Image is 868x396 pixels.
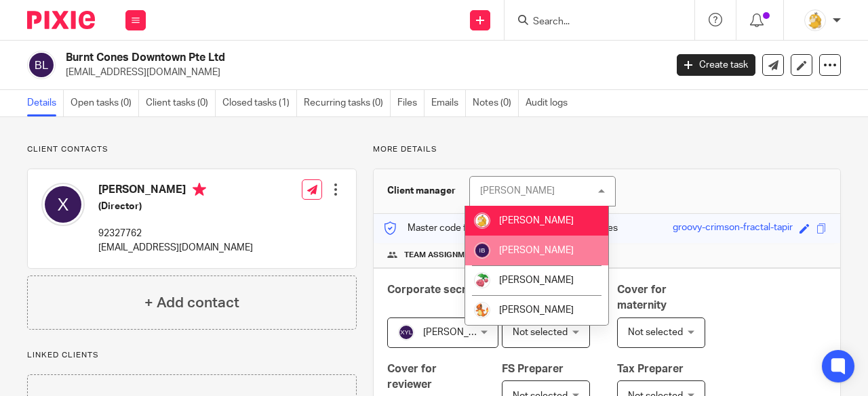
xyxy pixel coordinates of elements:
[27,350,357,361] p: Linked clients
[423,328,498,337] span: [PERSON_NAME]
[193,183,206,196] i: Primary
[628,328,683,337] span: Not selected
[513,328,568,337] span: Not selected
[144,292,239,313] h4: + Add contact
[617,284,667,311] span: Cover for maternity
[474,272,490,288] img: Cherubi-Pokemon-PNG-Isolated-HD.png
[677,54,755,76] a: Create task
[27,90,64,116] a: Details
[27,11,95,29] img: Pixie
[532,16,654,28] input: Search
[222,90,297,116] a: Closed tasks (1)
[474,213,490,229] img: MicrosoftTeams-image.png
[27,144,357,155] p: Client contacts
[384,221,618,235] p: Master code for secure communications and files
[304,90,391,116] a: Recurring tasks (0)
[398,324,414,340] img: svg%3E
[474,242,490,259] img: svg%3E
[499,305,574,315] span: [PERSON_NAME]
[387,184,456,198] h3: Client manager
[66,51,538,65] h2: Burnt Cones Downtown Pte Ltd
[404,250,485,261] span: Team assignments
[499,216,574,225] span: [PERSON_NAME]
[146,90,216,116] a: Client tasks (0)
[804,9,826,31] img: MicrosoftTeams-image.png
[387,364,437,390] span: Cover for reviewer
[431,90,466,116] a: Emails
[98,200,253,213] h5: (Director)
[474,302,490,318] img: 278-2789894_pokemon-charmander-vector.png
[526,90,574,116] a: Audit logs
[480,186,555,196] div: [PERSON_NAME]
[71,90,139,116] a: Open tasks (0)
[673,221,793,236] div: groovy-crimson-fractal-tapir
[98,183,253,200] h4: [PERSON_NAME]
[41,183,85,226] img: svg%3E
[373,144,841,155] p: More details
[499,246,574,255] span: [PERSON_NAME]
[499,276,574,285] span: [PERSON_NAME]
[98,227,253,240] p: 92327762
[502,364,564,374] span: FS Preparer
[27,51,56,79] img: svg%3E
[397,90,425,116] a: Files
[98,241,253,255] p: [EMAIL_ADDRESS][DOMAIN_NAME]
[617,364,684,374] span: Tax Preparer
[473,90,519,116] a: Notes (0)
[387,284,494,295] span: Corporate secretary
[66,66,656,79] p: [EMAIL_ADDRESS][DOMAIN_NAME]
